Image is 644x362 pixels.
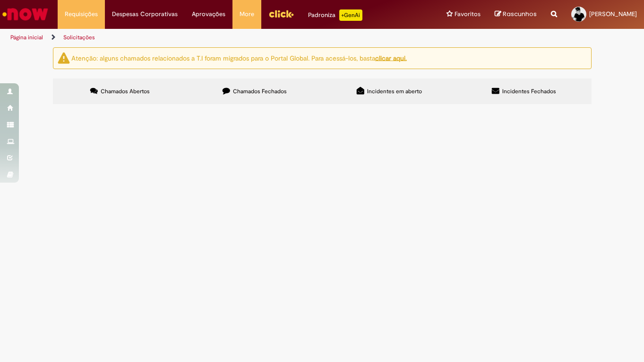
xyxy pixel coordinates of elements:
span: Favoritos [455,9,481,19]
span: Aprovações [192,9,225,19]
span: Despesas Corporativas [112,9,178,19]
span: Rascunhos [503,9,537,18]
span: Incidentes em aberto [367,88,422,95]
a: Rascunhos [495,10,537,19]
ng-bind-html: Atenção: alguns chamados relacionados a T.I foram migrados para o Portal Global. Para acessá-los,... [71,53,407,62]
img: ServiceNow [1,5,50,24]
ul: Trilhas de página [7,29,422,46]
span: Chamados Fechados [233,88,287,95]
p: +GenAi [339,9,362,21]
a: Página inicial [10,34,43,41]
span: Chamados Abertos [101,88,150,95]
span: Incidentes Fechados [502,88,556,95]
a: clicar aqui. [375,53,407,62]
a: Solicitações [63,34,95,41]
span: Requisições [65,9,98,19]
img: click_logo_yellow_360x200.png [268,7,294,21]
div: Padroniza [308,9,362,21]
span: More [240,9,254,19]
span: [PERSON_NAME] [589,10,637,18]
